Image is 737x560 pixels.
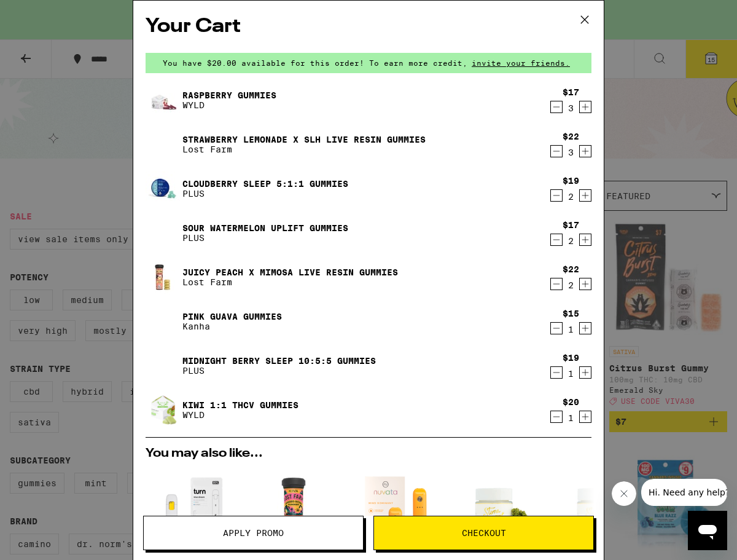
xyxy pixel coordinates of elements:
[182,100,276,110] p: WYLD
[182,312,282,321] a: Pink Guava Gummies
[550,145,563,157] button: Decrement
[563,176,579,186] div: $19
[579,278,591,290] button: Increment
[182,400,298,410] a: Kiwi 1:1 THCv Gummies
[182,267,398,277] a: Juicy Peach x Mimosa Live Resin Gummies
[451,466,544,558] img: Stone Road - Royal Skywalker - 3.5g
[579,322,591,334] button: Increment
[146,13,591,41] h2: Your Cart
[612,481,636,506] iframe: Close message
[563,413,579,423] div: 1
[563,236,579,246] div: 2
[182,410,298,420] p: WYLD
[462,529,506,537] span: Checkout
[146,349,180,383] img: Midnight Berry SLEEP 10:5:5 Gummies
[163,59,467,67] span: You have $20.00 available for this order! To earn more credit,
[579,366,591,379] button: Increment
[563,397,579,407] div: $20
[146,216,180,250] img: Sour Watermelon UPLIFT Gummies
[7,9,88,18] span: Hi. Need any help?
[182,321,282,331] p: Kanha
[146,392,180,428] img: Kiwi 1:1 THCv Gummies
[563,353,579,363] div: $19
[579,145,591,157] button: Increment
[146,304,180,339] img: Pink Guava Gummies
[146,172,180,206] img: Cloudberry SLEEP 5:1:1 Gummies
[373,516,594,550] button: Checkout
[146,260,180,294] img: Juicy Peach x Mimosa Live Resin Gummies
[579,234,591,246] button: Increment
[563,192,579,202] div: 2
[563,325,579,334] div: 1
[182,90,276,100] a: Raspberry Gummies
[182,189,348,199] p: PLUS
[349,466,442,558] img: Nuvata (CA) - Mind 9:1 - Tangerine - 1g
[553,466,645,558] img: Stone Road - Lemon Jack - 3.54g
[550,411,563,423] button: Decrement
[563,369,579,379] div: 1
[563,220,579,230] div: $17
[223,529,284,537] span: Apply Promo
[563,309,579,318] div: $15
[146,53,591,73] div: You have $20.00 available for this order! To earn more credit,invite your friends.
[182,135,426,144] a: Strawberry Lemonade x SLH Live Resin Gummies
[182,366,376,376] p: PLUS
[550,278,563,290] button: Decrement
[146,127,180,162] img: Strawberry Lemonade x SLH Live Resin Gummies
[550,101,563,113] button: Decrement
[182,144,426,154] p: Lost Farm
[563,264,579,274] div: $22
[146,83,180,117] img: Raspberry Gummies
[579,189,591,202] button: Increment
[550,189,563,202] button: Decrement
[182,233,348,243] p: PLUS
[143,516,364,550] button: Apply Promo
[182,356,376,366] a: Midnight Berry SLEEP 10:5:5 Gummies
[688,511,727,550] iframe: Button to launch messaging window
[248,466,340,558] img: Lost Farm - Pink Pineapple x Sour Dream Rosin Gummies - 100mg
[182,277,398,287] p: Lost Farm
[563,87,579,97] div: $17
[467,59,574,67] span: invite your friends.
[146,448,591,460] h2: You may also like...
[579,411,591,423] button: Increment
[182,179,348,189] a: Cloudberry SLEEP 5:1:1 Gummies
[641,479,727,506] iframe: Message from company
[563,148,579,157] div: 3
[550,234,563,246] button: Decrement
[550,322,563,334] button: Decrement
[563,132,579,141] div: $22
[563,280,579,290] div: 2
[550,366,563,379] button: Decrement
[579,101,591,113] button: Increment
[563,103,579,113] div: 3
[146,466,238,558] img: turn - Blue Dream AIO - 1g
[182,223,348,233] a: Sour Watermelon UPLIFT Gummies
